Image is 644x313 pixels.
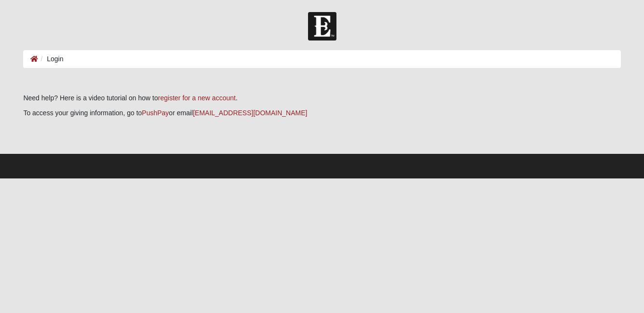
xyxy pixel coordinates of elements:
[38,54,63,64] li: Login
[23,93,620,103] p: Need help? Here is a video tutorial on how to .
[142,109,169,117] a: PushPay
[193,109,307,117] a: [EMAIL_ADDRESS][DOMAIN_NAME]
[23,108,620,118] p: To access your giving information, go to or email
[158,94,236,102] a: register for a new account
[308,12,336,41] img: Church of Eleven22 Logo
